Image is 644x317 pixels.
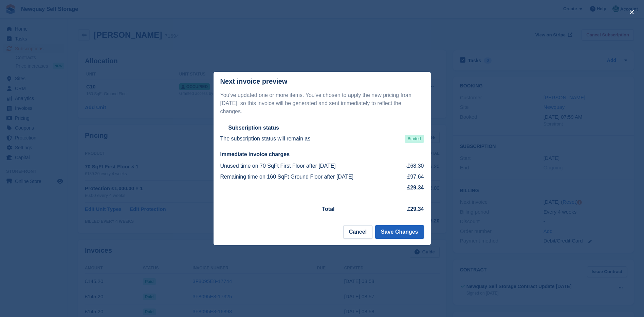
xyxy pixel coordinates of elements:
[405,135,424,143] span: Started
[407,185,424,190] strong: £29.34
[343,225,372,239] button: Cancel
[399,171,424,182] td: £97.64
[626,7,637,18] button: close
[407,206,424,212] strong: £29.34
[220,91,424,116] p: You've updated one or more items. You've chosen to apply the new pricing from [DATE], so this inv...
[220,135,311,143] p: The subscription status will remain as
[322,206,335,212] strong: Total
[220,161,399,171] td: Unused time on 70 SqFt First Floor after [DATE]
[228,124,279,131] h2: Subscription status
[399,161,424,171] td: -£68.30
[220,171,399,182] td: Remaining time on 160 SqFt Ground Floor after [DATE]
[220,78,288,85] p: Next invoice preview
[220,151,424,158] h2: Immediate invoice charges
[375,225,424,239] button: Save Changes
